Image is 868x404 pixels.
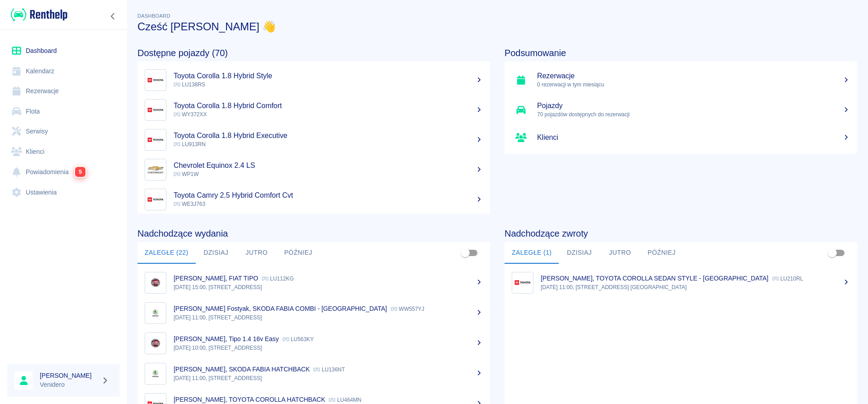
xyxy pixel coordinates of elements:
[457,244,474,261] span: Pokaż przypisane tylko do mnie
[537,101,850,110] h5: Pojazdy
[147,304,164,322] img: Image
[174,335,279,342] p: [PERSON_NAME], Tipo 1.4 16v Easy
[514,274,531,291] img: Image
[537,133,850,142] h5: Klienci
[137,185,490,214] a: ImageToyota Camry 2.5 Hybrid Comfort Cvt WE3J763
[505,125,857,150] a: Klienci
[174,131,483,140] h5: Toyota Corolla 1.8 Hybrid Executive
[137,65,490,95] a: ImageToyota Corolla 1.8 Hybrid Style LU138RS
[106,10,120,22] button: Zwiń nawigację
[137,228,490,239] h4: Nadchodzące wydania
[7,121,120,142] a: Serwisy
[137,267,490,298] a: Image[PERSON_NAME], FIAT TIPO LU112KG[DATE] 15:00, [STREET_ADDRESS]
[40,380,98,390] p: Venidero
[137,13,170,19] span: Dashboard
[174,111,207,118] span: WY372XX
[7,182,120,203] a: Ustawienia
[7,41,120,61] a: Dashboard
[147,335,164,352] img: Image
[174,366,310,373] p: [PERSON_NAME], SKODA FABIA HATCHBACK
[313,366,344,373] p: LU136NT
[174,396,325,403] p: [PERSON_NAME], TOYOTA COROLLA HATCHBACK
[174,314,483,322] p: [DATE] 11:00, [STREET_ADDRESS]
[137,242,196,264] button: Zaległe (22)
[7,101,120,122] a: Flota
[559,242,599,264] button: Dzisiaj
[541,275,769,282] p: [PERSON_NAME], TOYOTA COROLLA SEDAN STYLE - [GEOGRAPHIC_DATA]
[137,48,490,58] h4: Dostępne pojazdy (70)
[7,7,67,22] a: Renthelp logo
[505,95,857,125] a: Pojazdy70 pojazdów dostępnych do rezerwacji
[640,242,683,264] button: Później
[236,242,277,264] button: Jutro
[505,242,559,264] button: Zaległe (1)
[391,306,425,312] p: WW557YJ
[174,171,198,177] span: WP1W
[505,65,857,95] a: Rezerwacje0 rezerwacji w tym miesiącu
[174,191,483,200] h5: Toyota Camry 2.5 Hybrid Comfort Cvt
[196,242,236,264] button: Dzisiaj
[174,344,483,352] p: [DATE] 10:00, [STREET_ADDRESS]
[7,142,120,162] a: Klienci
[137,298,490,328] a: Image[PERSON_NAME] Fostyak, SKODA FABIA COMBI - [GEOGRAPHIC_DATA] WW557YJ[DATE] 11:00, [STREET_AD...
[541,283,850,291] p: [DATE] 11:00, [STREET_ADDRESS] [GEOGRAPHIC_DATA]
[137,125,490,155] a: ImageToyota Corolla 1.8 Hybrid Executive LU913RN
[505,48,857,58] h4: Podsumowanie
[824,244,841,261] span: Pokaż przypisane tylko do mnie
[174,71,483,81] h5: Toyota Corolla 1.8 Hybrid Style
[137,20,857,33] h3: Cześć [PERSON_NAME] 👋
[147,274,164,291] img: Image
[137,358,490,389] a: Image[PERSON_NAME], SKODA FABIA HATCHBACK LU136NT[DATE] 11:00, [STREET_ADDRESS]
[7,81,120,101] a: Rezerwacje
[772,276,803,282] p: LU210RL
[75,167,85,177] span: 5
[147,131,164,148] img: Image
[147,161,164,178] img: Image
[599,242,640,264] button: Jutro
[7,61,120,81] a: Kalendarz
[174,283,483,291] p: [DATE] 15:00, [STREET_ADDRESS]
[537,71,850,81] h5: Rezerwacje
[147,101,164,119] img: Image
[174,161,483,170] h5: Chevrolet Equinox 2.4 LS
[505,267,857,298] a: Image[PERSON_NAME], TOYOTA COROLLA SEDAN STYLE - [GEOGRAPHIC_DATA] LU210RL[DATE] 11:00, [STREET_A...
[137,155,490,185] a: ImageChevrolet Equinox 2.4 LS WP1W
[137,95,490,125] a: ImageToyota Corolla 1.8 Hybrid Comfort WY372XX
[537,110,850,119] p: 70 pojazdów dostępnych do rezerwacji
[277,242,320,264] button: Później
[174,374,483,382] p: [DATE] 11:00, [STREET_ADDRESS]
[147,191,164,208] img: Image
[11,7,67,22] img: Renthelp logo
[262,276,294,282] p: LU112KG
[174,81,205,88] span: LU138RS
[40,371,98,380] h6: [PERSON_NAME]
[137,328,490,358] a: Image[PERSON_NAME], Tipo 1.4 16v Easy LU563KY[DATE] 10:00, [STREET_ADDRESS]
[147,71,164,89] img: Image
[174,201,205,207] span: WE3J763
[147,365,164,382] img: Image
[7,162,120,182] a: Powiadomienia5
[283,336,314,342] p: LU563KY
[329,397,361,403] p: LU464MN
[505,228,857,239] h4: Nadchodzące zwroty
[174,101,483,110] h5: Toyota Corolla 1.8 Hybrid Comfort
[174,141,206,147] span: LU913RN
[537,81,850,89] p: 0 rezerwacji w tym miesiącu
[174,305,387,312] p: [PERSON_NAME] Fostyak, SKODA FABIA COMBI - [GEOGRAPHIC_DATA]
[174,275,258,282] p: [PERSON_NAME], FIAT TIPO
